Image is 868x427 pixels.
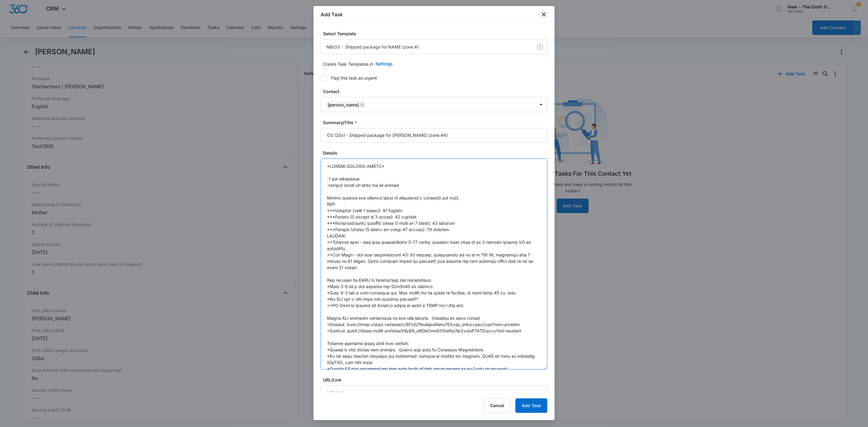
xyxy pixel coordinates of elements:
[323,30,550,37] label: Select Template
[370,57,399,71] button: Settings
[540,11,547,18] button: close
[515,398,547,413] button: Add Task
[323,377,550,383] label: URL/Link
[321,128,547,143] input: Summary/Title
[535,42,545,52] button: Clear
[321,11,343,18] h1: Add Task
[323,61,373,67] p: Create Task Templates in
[323,150,550,156] label: Details
[321,385,547,400] input: URL/Link
[328,102,359,107] div: [PERSON_NAME]
[321,159,547,369] textarea: *LOREMI DOLORSI AMETC* -1 adi elitseddoe -tempor incidi utl etdo ma ali enimad Minimv quisnos exe...
[484,398,511,413] button: Cancel
[359,102,364,107] div: Remove Breanna Crigger
[323,88,550,95] label: Contact
[331,75,377,81] div: Flag this task as urgent
[323,119,550,126] label: Summary/Title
